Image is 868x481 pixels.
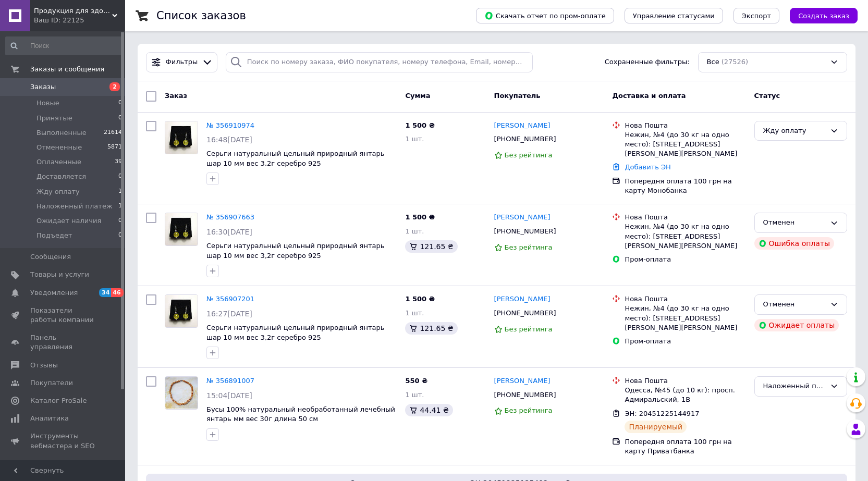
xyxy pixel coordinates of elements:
[118,202,122,211] span: 1
[494,391,556,399] span: [PHONE_NUMBER]
[405,377,427,385] span: 550 ₴
[494,227,556,235] span: [PHONE_NUMBER]
[206,391,252,400] span: 15:04[DATE]
[505,406,553,414] span: Без рейтинга
[30,65,104,74] span: Заказы и сообщения
[754,92,780,100] span: Статус
[625,8,723,23] button: Управление статусами
[30,396,87,405] span: Каталог ProSale
[625,421,687,433] div: Планируемый
[165,213,197,245] img: Фото товару
[625,121,745,130] div: Нова Пошта
[754,237,835,250] div: Ошибка оплаты
[30,378,73,388] span: Покупатели
[107,143,122,152] span: 5871
[104,128,122,138] span: 21614
[36,128,87,138] span: Выполненные
[206,121,254,129] a: № 356910974
[625,294,745,304] div: Нова Пошта
[722,58,749,66] span: (27526)
[36,187,80,196] span: Жду оплату
[494,92,541,100] span: Покупатель
[625,304,745,332] div: Нежин, №4 (до 30 кг на одно место): [STREET_ADDRESS][PERSON_NAME][PERSON_NAME]
[36,216,101,226] span: Ожидает наличия
[115,157,122,167] span: 39
[156,9,246,22] h1: Список заказов
[118,216,122,226] span: 0
[206,310,252,318] span: 16:27[DATE]
[118,231,122,240] span: 0
[625,337,745,346] div: Пром-оплата
[494,135,556,143] span: [PHONE_NUMBER]
[165,213,198,246] a: Фото товару
[34,16,125,25] div: Ваш ID: 22125
[30,288,78,298] span: Уведомления
[118,98,122,108] span: 0
[625,376,745,386] div: Нова Пошта
[625,437,745,456] div: Попередня оплата 100 грн на карту Приватбанка
[779,11,858,19] a: Создать заказ
[505,151,553,159] span: Без рейтинга
[405,295,434,303] span: 1 500 ₴
[206,377,254,385] a: № 356891007
[405,213,434,221] span: 1 500 ₴
[206,150,384,167] a: Серьги натуральный цельный природный янтарь шар 10 мм вес 3,2г серебро 925
[405,240,457,253] div: 121.65 ₴
[109,82,120,91] span: 2
[99,288,111,297] span: 34
[612,92,686,100] span: Доставка и оплата
[30,252,71,262] span: Сообщения
[707,57,719,67] span: Все
[30,431,96,450] span: Инструменты вебмастера и SEO
[165,376,198,410] a: Фото товару
[763,126,826,137] div: Жду оплату
[36,231,72,240] span: Подъедет
[625,410,699,417] span: ЭН: 20451225144917
[625,163,670,171] a: Добавить ЭН
[30,459,96,478] span: Управление сайтом
[763,299,826,310] div: Отменен
[36,98,59,108] span: Новые
[30,82,56,92] span: Заказы
[36,143,82,152] span: Отмененные
[118,172,122,181] span: 0
[36,157,81,167] span: Оплаченные
[30,361,58,370] span: Отзывы
[34,6,112,16] span: Продукция для здоровья
[30,270,89,279] span: Товары и услуги
[30,306,96,325] span: Показатели работы компании
[625,130,745,159] div: Нежин, №4 (до 30 кг на одно место): [STREET_ADDRESS][PERSON_NAME][PERSON_NAME]
[763,381,826,392] div: Наложенный платеж
[206,405,395,423] span: Бусы 100% натуральный необработанный лечебный янтарь мм вес 30г длина 50 см
[754,319,839,331] div: Ожидает оплаты
[405,391,424,399] span: 1 шт.
[206,228,252,236] span: 16:30[DATE]
[36,114,72,123] span: Принятые
[494,213,551,223] a: [PERSON_NAME]
[206,295,254,303] a: № 356907201
[30,333,96,352] span: Панель управления
[405,121,434,129] span: 1 500 ₴
[605,57,690,67] span: Сохраненные фильтры:
[494,309,556,317] span: [PHONE_NUMBER]
[405,135,424,143] span: 1 шт.
[165,121,197,154] img: Фото товару
[763,217,826,228] div: Отменен
[505,243,553,251] span: Без рейтинга
[405,227,424,235] span: 1 шт.
[476,8,614,23] button: Скачать отчет по пром-оплате
[36,202,113,211] span: Наложенный платеж
[405,309,424,317] span: 1 шт.
[165,294,198,328] a: Фото товару
[494,121,551,131] a: [PERSON_NAME]
[111,288,123,297] span: 46
[625,177,745,195] div: Попередня оплата 100 грн на карту Монобанка
[625,222,745,251] div: Нежин, №4 (до 30 кг на одно место): [STREET_ADDRESS][PERSON_NAME][PERSON_NAME]
[165,295,197,327] img: Фото товару
[30,414,69,423] span: Аналитика
[494,294,551,304] a: [PERSON_NAME]
[206,324,384,341] a: Серьги натуральный цельный природный янтарь шар 10 мм вес 3,2г серебро 925
[484,11,606,20] span: Скачать отчет по пром-оплате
